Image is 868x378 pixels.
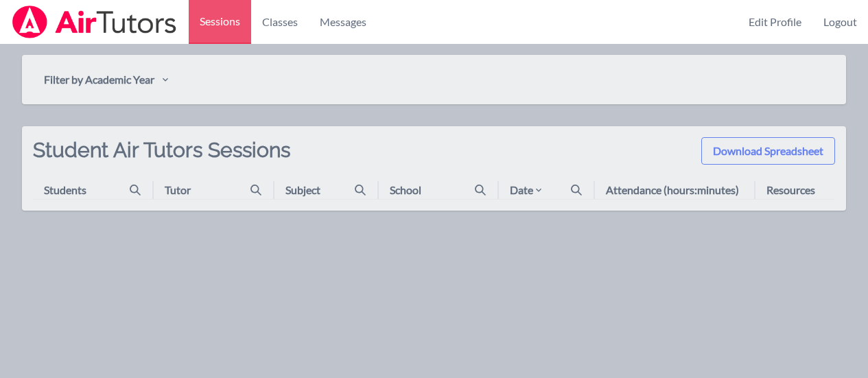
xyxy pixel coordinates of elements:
[320,14,366,30] span: Messages
[11,5,178,38] img: Airtutors Logo
[165,182,191,198] div: Tutor
[510,182,544,198] div: Date
[701,137,835,165] button: Download Spreadsheet
[606,182,739,198] div: Attendance (hours:minutes)
[390,182,421,198] div: School
[33,137,290,181] h2: Student Air Tutors Sessions
[285,182,320,198] div: Subject
[766,182,815,198] div: Resources
[33,66,179,93] button: Filter by Academic Year
[44,182,86,198] div: Students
